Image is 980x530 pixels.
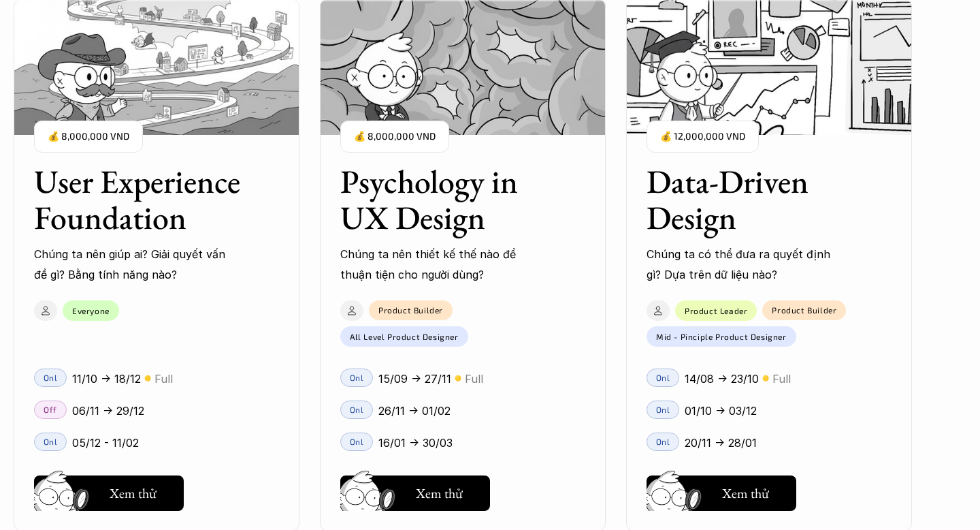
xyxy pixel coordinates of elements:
p: Mid - Pinciple Product Designer [656,332,787,341]
p: 16/01 -> 30/03 [378,433,453,453]
p: Product Builder [378,305,443,315]
p: 🟡 [144,373,151,384]
p: Product Builder [772,305,836,315]
h3: Psychology in UX Design [340,163,551,236]
button: Xem thử [340,476,490,511]
p: Onl [350,437,364,446]
p: Full [154,369,173,389]
p: Onl [656,437,670,446]
p: Onl [656,373,670,382]
p: 20/11 -> 28/01 [685,433,757,453]
p: 💰 12,000,000 VND [660,127,745,146]
p: Chúng ta nên thiết kế thế nào để thuận tiện cho người dùng? [340,244,538,285]
h5: Xem thử [416,484,463,503]
a: Xem thử [647,470,796,511]
p: 14/08 -> 23/10 [685,369,759,389]
p: 01/10 -> 03/12 [685,401,757,421]
p: Product Leader [685,306,747,315]
p: Full [465,369,483,389]
p: 🟡 [762,373,769,384]
p: 💰 8,000,000 VND [354,127,436,146]
button: Xem thử [647,476,796,511]
p: Onl [656,405,670,414]
h5: Xem thử [722,484,769,503]
p: Full [772,369,791,389]
p: All Level Product Designer [350,332,459,341]
h3: User Experience Foundation [34,163,245,236]
p: 26/11 -> 01/02 [378,401,451,421]
p: 🟡 [455,373,461,384]
p: Chúng ta có thể đưa ra quyết định gì? Dựa trên dữ liệu nào? [647,244,844,285]
h3: Data-Driven Design [647,163,857,236]
p: Onl [350,405,364,414]
p: 15/09 -> 27/11 [378,369,451,389]
p: Onl [350,373,364,382]
a: Xem thử [340,470,490,511]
